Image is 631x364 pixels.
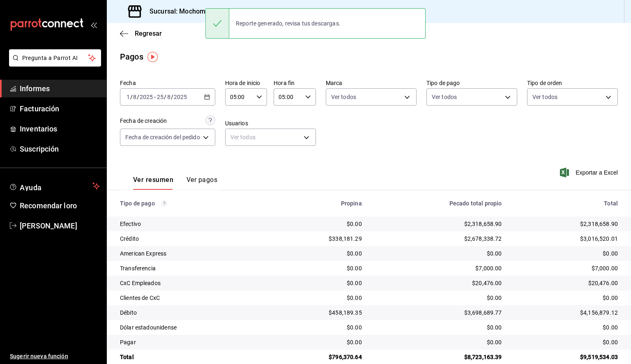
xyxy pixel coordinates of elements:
input: ---- [173,94,187,100]
div: pestañas de navegación [133,175,217,190]
button: Regresar [120,30,162,37]
font: $0.00 [487,339,502,346]
font: $2,318,658.90 [580,221,618,227]
font: Tipo de pago [120,200,155,207]
font: Ver resumen [133,176,173,184]
font: $4,156,879.12 [580,309,618,316]
font: $8,723,163.39 [464,354,502,360]
button: Exportar a Excel [562,168,618,177]
input: ---- [139,94,153,100]
font: $0.00 [487,324,502,331]
font: Propina [341,200,362,207]
font: Clientes de CxC [120,295,160,301]
font: Pecado total propio [449,200,502,207]
font: $0.00 [347,324,362,331]
font: $3,698,689.77 [464,309,502,316]
font: Inventarios [20,124,57,133]
font: Total [604,200,618,207]
a: Pregunta a Parrot AI [6,60,101,68]
font: Transferencia [120,265,156,272]
button: abrir_cajón_menú [90,21,97,28]
font: Efectivo [120,221,141,227]
font: $0.00 [603,250,618,257]
font: $0.00 [603,339,618,346]
font: $7,000.00 [475,265,502,272]
font: Tipo de pago [426,80,460,86]
font: Usuarios [225,120,248,127]
font: Regresar [135,30,162,37]
font: Fecha de creación [120,117,167,124]
font: Reporte generado, revisa tus descargas. [236,20,341,27]
font: $2,318,658.90 [464,221,502,227]
font: Pregunta a Parrot AI [22,55,78,61]
font: Hora fin [274,80,295,86]
font: $3,016,520.01 [580,235,618,242]
font: [PERSON_NAME] [20,221,77,230]
font: Recomendar loro [20,201,77,210]
font: Exportar a Excel [576,169,618,176]
font: Suscripción [20,145,59,153]
font: $9,519,534.03 [580,354,618,360]
font: $0.00 [347,339,362,346]
font: Ver todos [432,94,457,100]
font: $338,181.29 [329,235,362,242]
button: Pregunta a Parrot AI [9,49,101,67]
font: $0.00 [347,280,362,286]
font: American Express [120,250,166,257]
font: $0.00 [603,324,618,331]
font: / [171,94,173,100]
font: Marca [326,80,343,86]
font: Ayuda [20,183,42,192]
font: Fecha de creación del pedido [125,134,200,141]
font: $2,678,338.72 [464,235,502,242]
font: Crédito [120,235,139,242]
font: CxC Empleados [120,280,161,286]
font: Total [120,354,134,360]
font: $0.00 [603,295,618,301]
font: Facturación [20,104,59,113]
font: $20,476.00 [588,280,618,286]
font: Sucursal: Mochomos (Tijuana) [150,7,242,15]
font: Fecha [120,80,136,86]
font: $0.00 [347,295,362,301]
font: Ver todos [331,94,356,100]
input: -- [133,94,137,100]
font: $7,000.00 [592,265,618,272]
svg: Los pagos realizados con Pay y otras terminales son montos brutos. [161,200,167,206]
font: $20,476.00 [472,280,502,286]
font: $0.00 [347,221,362,227]
font: Ver pagos [187,176,217,184]
font: Pagar [120,339,136,346]
font: $796,370.64 [329,354,362,360]
img: Marcador de información sobre herramientas [147,52,158,62]
font: Sugerir nueva función [10,353,68,359]
font: Pagos [120,52,143,62]
input: -- [157,94,164,100]
font: $0.00 [347,265,362,272]
font: - [154,94,156,100]
font: Débito [120,309,137,316]
font: / [137,94,139,100]
font: Ver todos [230,134,256,141]
font: Ver todos [532,94,557,100]
font: $0.00 [347,250,362,257]
font: $0.00 [487,295,502,301]
font: $458,189.35 [329,309,362,316]
input: -- [167,94,171,100]
input: -- [126,94,130,100]
font: Informes [20,84,50,93]
font: Tipo de orden [527,80,562,86]
font: / [164,94,166,100]
font: / [130,94,133,100]
font: $0.00 [487,250,502,257]
font: Hora de inicio [225,80,260,86]
font: Dólar estadounidense [120,324,177,331]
